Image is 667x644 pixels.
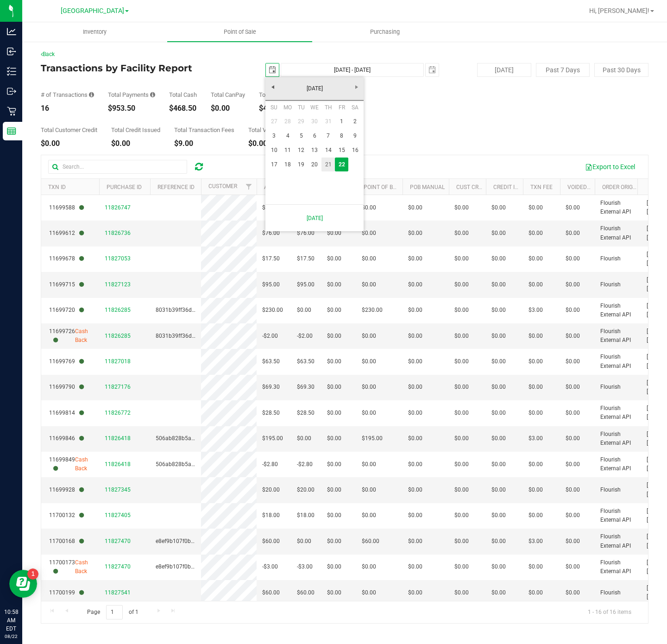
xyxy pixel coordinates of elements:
[174,127,234,133] div: Total Transaction Fees
[48,160,187,174] input: Search...
[281,114,295,129] a: 28
[321,129,335,143] a: 7
[327,511,341,520] span: $0.00
[600,383,621,391] span: Flourish
[491,537,506,546] span: $0.00
[600,353,636,370] span: Flourish External API
[7,47,16,56] inline-svg: Inbound
[211,92,245,98] div: Total CanPay
[335,101,348,114] th: Friday
[491,229,506,238] span: $0.00
[327,254,341,263] span: $0.00
[48,184,66,190] a: TXN ID
[297,383,315,391] span: $69.30
[89,92,94,98] i: Count of all successful payment transactions, possibly including voids, refunds, and cash-back fr...
[566,254,580,263] span: $0.00
[529,460,543,469] span: $0.00
[321,101,335,114] th: Thursday
[297,306,311,315] span: $0.00
[111,140,160,147] div: $0.00
[529,562,543,571] span: $0.00
[362,229,376,238] span: $0.00
[362,409,376,417] span: $0.00
[491,357,506,366] span: $0.00
[454,460,469,469] span: $0.00
[7,107,16,116] inline-svg: Retail
[362,254,376,263] span: $0.00
[566,409,580,417] span: $0.00
[408,254,422,263] span: $0.00
[491,203,506,212] span: $0.00
[335,158,348,172] a: 22
[362,203,376,212] span: $0.00
[362,383,376,391] span: $0.00
[358,28,412,36] span: Purchasing
[262,203,280,212] span: $28.50
[529,203,543,212] span: $0.00
[108,92,155,98] div: Total Payments
[262,588,280,597] span: $60.00
[297,229,315,238] span: $76.00
[105,204,131,211] span: 11826747
[566,203,580,212] span: $0.00
[348,101,362,114] th: Saturday
[327,383,341,391] span: $0.00
[408,332,422,341] span: $0.00
[297,434,311,443] span: $0.00
[580,605,639,619] span: 1 - 16 of 16 items
[491,486,506,494] span: $0.00
[295,143,308,158] a: 12
[594,63,648,77] button: Past 30 Days
[600,404,636,422] span: Flourish External API
[267,143,281,158] a: 10
[566,357,580,366] span: $0.00
[454,254,469,263] span: $0.00
[335,143,348,158] a: 15
[600,224,636,242] span: Flourish External API
[491,254,506,263] span: $0.00
[529,588,543,597] span: $0.00
[297,357,315,366] span: $63.50
[259,105,333,112] div: $485.00
[600,558,636,576] span: Flourish External API
[41,51,55,57] a: Back
[530,184,553,190] a: Txn Fee
[281,129,295,143] a: 4
[297,588,315,597] span: $60.00
[491,562,506,571] span: $0.00
[7,126,16,136] inline-svg: Reports
[41,105,94,112] div: 16
[327,409,341,417] span: $0.00
[454,511,469,520] span: $0.00
[49,558,75,576] span: 11700173
[266,80,280,94] a: Previous
[49,327,75,345] span: 11699726
[529,306,543,315] span: $3.00
[566,537,580,546] span: $0.00
[308,114,321,129] a: 30
[7,87,16,96] inline-svg: Outbound
[297,486,315,494] span: $20.00
[49,537,84,546] span: 11700168
[79,605,146,619] span: Page of 1
[297,254,315,263] span: $17.50
[156,333,252,339] span: 8031b39ff36d43c245994f1dcf8c002d
[589,7,649,14] span: Hi, [PERSON_NAME]!
[408,280,422,289] span: $0.00
[408,383,422,391] span: $0.00
[297,511,315,520] span: $18.00
[150,92,155,98] i: Sum of all successful, non-voided payment transaction amounts, excluding tips and transaction fees.
[262,486,280,494] span: $20.00
[321,158,335,172] a: 21
[297,537,311,546] span: $0.00
[61,7,124,15] span: [GEOGRAPHIC_DATA]
[454,537,469,546] span: $0.00
[271,208,359,227] a: [DATE]
[335,114,348,129] a: 1
[105,461,131,467] span: 11826418
[491,434,506,443] span: $0.00
[327,588,341,597] span: $0.00
[105,589,131,596] span: 11827541
[456,184,490,190] a: Cust Credit
[566,486,580,494] span: $0.00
